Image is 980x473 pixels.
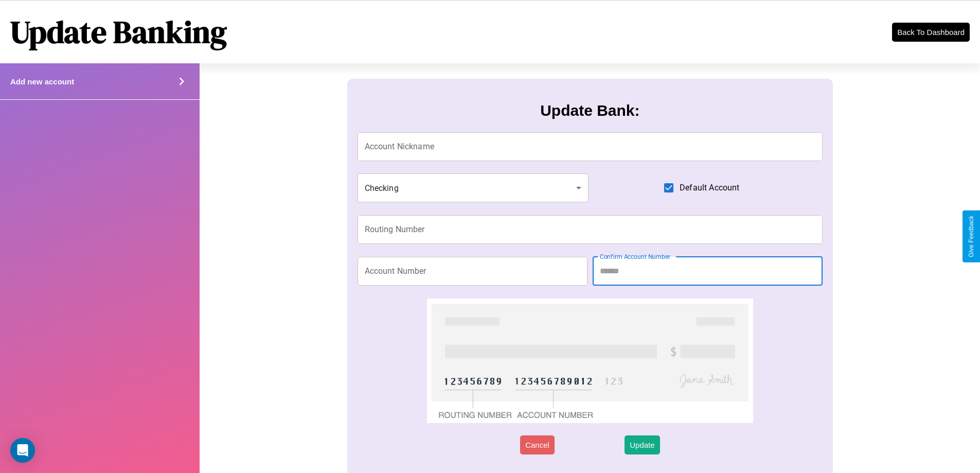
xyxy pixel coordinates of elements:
[968,216,975,257] div: Give Feedback
[427,299,753,423] img: check
[10,438,35,463] div: Open Intercom Messenger
[625,435,660,454] button: Update
[892,23,970,42] button: Back To Dashboard
[10,11,227,53] h1: Update Banking
[600,252,670,261] label: Confirm Account Number
[358,173,589,202] div: Checking
[10,77,74,86] h4: Add new account
[540,102,639,119] h3: Update Bank:
[520,435,555,454] button: Cancel
[680,182,739,194] span: Default Account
